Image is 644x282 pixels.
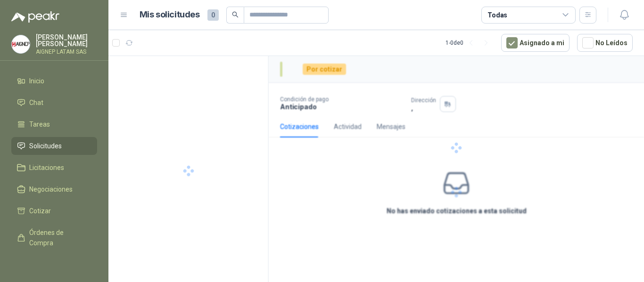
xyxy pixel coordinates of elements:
[11,224,97,252] a: Órdenes de Compra
[29,76,44,86] span: Inicio
[36,34,97,47] p: [PERSON_NAME] [PERSON_NAME]
[29,119,50,129] span: Tareas
[11,256,97,274] a: Remisiones
[11,137,97,155] a: Solicitudes
[36,49,97,55] p: AIGNEP LATAM SAS
[29,141,62,151] span: Solicitudes
[11,72,97,90] a: Inicio
[29,206,51,216] span: Cotizar
[207,9,219,21] span: 0
[11,11,59,23] img: Logo peakr
[487,10,507,20] div: Todas
[29,162,64,173] span: Licitaciones
[11,115,97,133] a: Tareas
[11,180,97,198] a: Negociaciones
[11,159,97,177] a: Licitaciones
[29,97,43,108] span: Chat
[577,34,633,52] button: No Leídos
[446,35,494,50] div: 1 - 0 de 0
[29,184,73,194] span: Negociaciones
[232,11,239,18] span: search
[11,202,97,220] a: Cotizar
[501,34,570,52] button: Asignado a mi
[11,94,97,112] a: Chat
[12,35,30,53] img: Company Logo
[140,8,200,22] h1: Mis solicitudes
[29,227,88,248] span: Órdenes de Compra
